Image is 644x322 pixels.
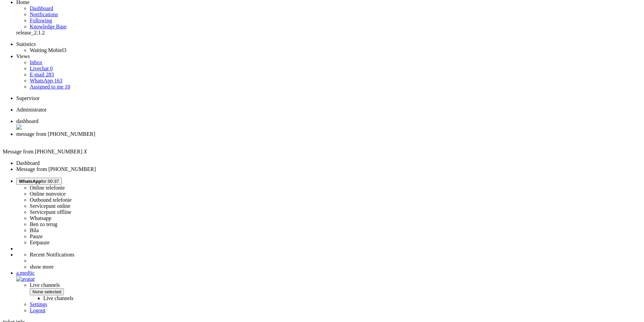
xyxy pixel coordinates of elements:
label: Bila [30,227,39,233]
li: Recent Notifications [30,252,641,258]
label: Eetpauze [30,240,50,245]
span: 283 [46,72,54,77]
a: Assigned to me 10 [30,84,70,90]
label: Online nonvoice [30,191,66,197]
label: Live channels [43,295,73,301]
img: avatar [16,276,35,282]
li: 33640 [16,131,641,143]
div: Close tab [16,137,641,143]
li: Statistics [16,41,641,47]
li: Message from [PHONE_NUMBER] [16,166,641,172]
a: show more [30,264,54,270]
button: WhatsAppfor 00:37 [16,178,62,185]
span: Live channels [30,282,641,301]
button: None selected [30,288,64,295]
span: None selected [32,289,61,294]
span: Knowledge Base [30,24,67,29]
div: Close tab [16,124,641,131]
li: WhatsAppfor 00:37 Online telefonieOnline nonvoiceOutbound telefonieServicepunt onlineServicepunt ... [16,178,641,246]
a: Logout [30,307,45,313]
a: Notifications menu item [30,11,58,17]
span: E-mail [30,72,45,77]
a: Following [30,18,52,23]
a: Livechat 0 [30,66,53,71]
label: Servicepunt offline [30,209,71,215]
span: Assigned to me [30,84,64,90]
label: Servicepunt online [30,203,70,209]
span: Message from [PHONE_NUMBER] [3,149,82,154]
a: Knowledge base [30,24,67,29]
span: Notifications [30,11,58,17]
span: 3 [64,47,66,53]
label: Ben zo terug [30,221,57,227]
span: WhatsApp [19,179,41,184]
span: WhatsApp [30,78,53,83]
span: dashboard [16,118,39,124]
span: 163 [54,78,62,83]
span: 10 [65,84,70,90]
label: Pauze [30,233,43,239]
span: message from [PHONE_NUMBER] [16,131,95,137]
body: Rich Text Area. Press ALT-0 for help. [3,3,99,15]
a: a.medjic [16,270,641,282]
a: Settings [30,301,47,307]
label: Whatsapp [30,215,51,221]
a: WhatsApp 163 [30,78,62,83]
span: 0 [50,66,53,71]
img: ic_close.svg [16,124,22,130]
a: Waiting Mobiel [30,47,66,53]
a: E-mail 283 [30,72,54,77]
i: X [84,149,87,154]
a: Inbox [30,59,42,65]
label: Online telefonie [30,185,65,191]
span: Dashboard [30,5,53,11]
span: release_2.1.2 [16,30,45,35]
a: Dashboard menu item [30,5,53,11]
li: Supervisor [16,95,641,101]
label: Outbound telefonie [30,197,72,203]
li: Administrator [16,107,641,113]
li: Dashboard [16,118,641,131]
li: Views [16,53,641,59]
span: for 00:37 [19,179,59,184]
span: Livechat [30,66,49,71]
div: a.medjic [16,270,641,276]
li: Dashboard [16,160,641,166]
